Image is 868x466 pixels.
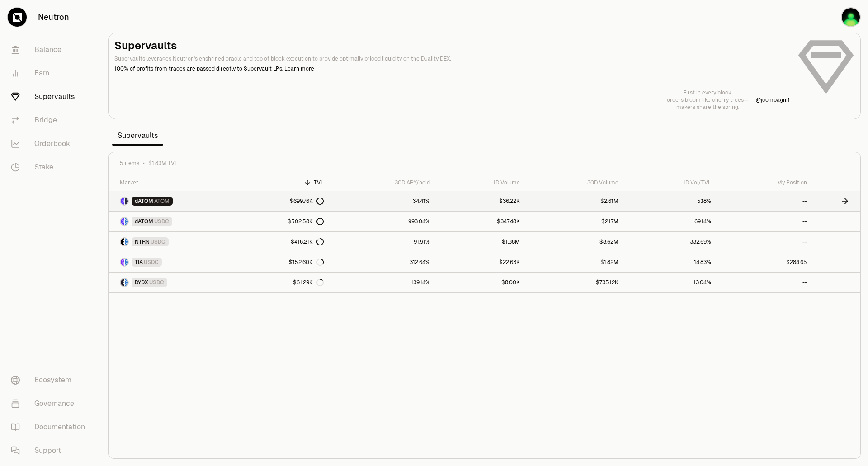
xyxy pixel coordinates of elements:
[435,273,525,292] a: $8.00K
[525,191,624,211] a: $2.61M
[329,252,435,272] a: 312.64%
[717,273,812,292] a: --
[125,259,128,266] img: USDC Logo
[435,252,525,272] a: $22.63K
[435,191,525,211] a: $36.22K
[245,179,324,186] div: TVL
[717,252,812,272] a: $284.65
[624,212,717,231] a: 69.14%
[240,232,329,252] a: $416.21K
[121,238,124,245] img: NTRN Logo
[125,238,128,245] img: USDC Logo
[135,259,143,266] span: TIA
[291,238,324,245] div: $416.21K
[624,232,717,252] a: 332.69%
[240,191,329,211] a: $699.76K
[293,279,324,286] div: $61.29K
[329,273,435,292] a: 139.14%
[120,179,235,186] div: Market
[4,38,98,61] a: Balance
[148,160,178,167] span: $1.83M TVL
[717,191,812,211] a: --
[135,279,148,286] span: DYDX
[329,191,435,211] a: 34.41%
[154,198,170,205] span: ATOM
[289,259,324,266] div: $152.60K
[120,160,139,167] span: 5 items
[109,191,240,211] a: dATOM LogoATOM LogodATOMATOM
[667,89,749,96] p: First in every block,
[525,212,624,231] a: $2.17M
[240,252,329,272] a: $152.60K
[288,218,324,225] div: $502.58K
[114,65,790,73] p: 100% of profits from trades are passed directly to Supervault LPs.
[135,218,153,225] span: dATOM
[531,179,618,186] div: 30D Volume
[842,8,860,26] img: Antoine BdV (ATOM)
[629,179,711,186] div: 1D Vol/TVL
[114,38,790,53] h2: Supervaults
[4,155,98,179] a: Stake
[284,65,314,72] a: Learn more
[121,279,124,286] img: DYDX Logo
[114,55,790,63] p: Supervaults leverages Neutron's enshrined oracle and top of block execution to provide optimally ...
[329,212,435,231] a: 993.04%
[435,212,525,231] a: $347.48K
[4,368,98,392] a: Ecosystem
[4,61,98,85] a: Earn
[109,273,240,292] a: DYDX LogoUSDC LogoDYDXUSDC
[756,96,790,104] a: @jcompagni1
[125,279,128,286] img: USDC Logo
[441,179,520,186] div: 1D Volume
[525,252,624,272] a: $1.82M
[109,232,240,252] a: NTRN LogoUSDC LogoNTRNUSDC
[329,232,435,252] a: 91.91%
[125,198,128,205] img: ATOM Logo
[290,198,324,205] div: $699.76K
[624,273,717,292] a: 13.04%
[109,212,240,231] a: dATOM LogoUSDC LogodATOMUSDC
[667,96,749,104] p: orders bloom like cherry trees—
[149,279,164,286] span: USDC
[151,238,165,245] span: USDC
[756,96,790,104] p: @ jcompagni1
[4,439,98,462] a: Support
[667,89,749,111] a: First in every block,orders bloom like cherry trees—makers share the spring.
[125,218,128,225] img: USDC Logo
[154,218,169,225] span: USDC
[4,392,98,415] a: Governance
[4,108,98,132] a: Bridge
[240,212,329,231] a: $502.58K
[722,179,807,186] div: My Position
[135,238,150,245] span: NTRN
[121,259,124,266] img: TIA Logo
[435,232,525,252] a: $1.38M
[121,198,124,205] img: dATOM Logo
[717,232,812,252] a: --
[4,85,98,108] a: Supervaults
[121,218,124,225] img: dATOM Logo
[525,273,624,292] a: $735.12K
[624,191,717,211] a: 5.18%
[335,179,430,186] div: 30D APY/hold
[109,252,240,272] a: TIA LogoUSDC LogoTIAUSDC
[525,232,624,252] a: $8.62M
[667,104,749,111] p: makers share the spring.
[624,252,717,272] a: 14.83%
[112,127,163,145] span: Supervaults
[717,212,812,231] a: --
[4,132,98,155] a: Orderbook
[240,273,329,292] a: $61.29K
[135,198,153,205] span: dATOM
[4,415,98,439] a: Documentation
[144,259,159,266] span: USDC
